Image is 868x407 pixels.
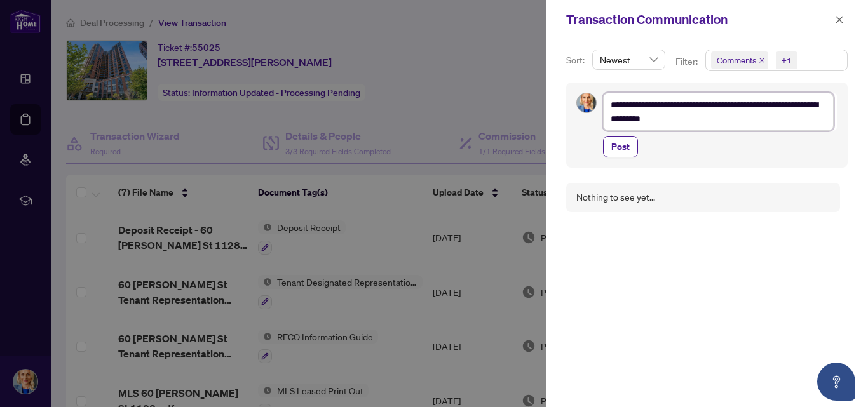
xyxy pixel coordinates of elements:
[717,54,756,67] span: Comments
[600,50,658,69] span: Newest
[603,136,638,157] button: Post
[759,57,765,63] span: close
[835,15,844,24] span: close
[675,55,700,69] p: Filter:
[577,93,596,112] img: Profile Icon
[817,363,855,401] button: Open asap
[566,10,831,29] div: Transaction Communication
[611,137,630,157] span: Post
[576,190,655,204] div: Nothing to see yet...
[566,53,587,67] p: Sort:
[782,54,792,67] div: +1
[711,51,768,69] span: Comments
